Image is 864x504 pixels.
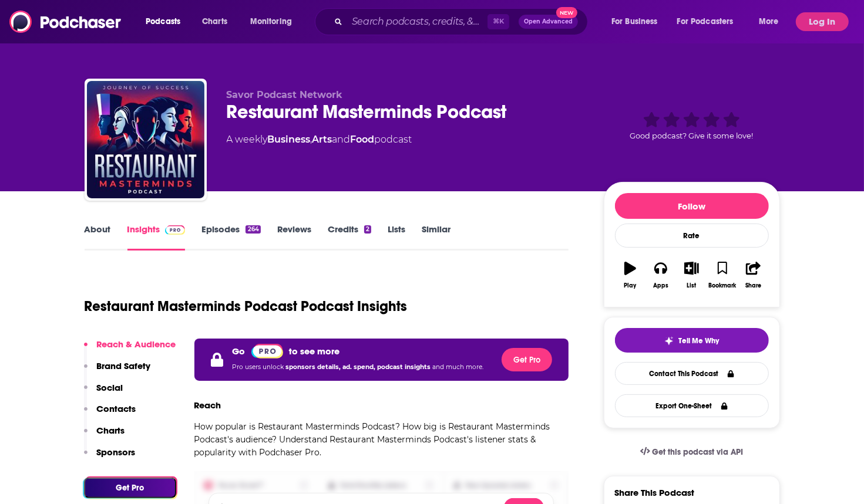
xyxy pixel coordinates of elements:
[630,131,754,140] span: Good podcast? Give it some love!
[615,254,646,296] button: Play
[624,282,636,289] div: Play
[233,346,246,357] p: Go
[488,14,509,29] span: ⌘ K
[137,12,196,31] button: open menu
[84,478,176,498] button: Get Pro
[615,328,769,353] button: tell me why sparkleTell Me Why
[678,336,719,346] span: Tell Me Why
[631,438,753,466] a: Get this podcast via API
[556,7,577,18] span: New
[268,134,311,145] a: Business
[84,403,136,425] button: Contacts
[227,89,343,100] span: Savor Podcast Network
[611,13,658,30] span: For Business
[201,224,260,251] a: Episodes264
[347,12,488,31] input: Search podcasts, credits, & more...
[165,225,186,235] img: Podchaser Pro
[676,254,707,296] button: List
[604,89,780,162] div: Good podcast? Give it some love!
[364,225,371,234] div: 2
[251,343,284,358] a: Pro website
[87,81,204,198] img: Restaurant Masterminds Podcast
[615,394,769,417] button: Export One-Sheet
[751,12,794,31] button: open menu
[615,362,769,385] a: Contact This Podcast
[519,15,578,29] button: Open AdvancedNew
[289,346,339,357] p: to see more
[246,225,260,234] div: 264
[332,134,351,145] span: and
[194,400,221,411] h3: Reach
[707,254,738,296] button: Bookmark
[652,447,743,457] span: Get this podcast via API
[796,12,849,31] button: Log In
[502,348,552,371] button: Get Pro
[84,447,136,468] button: Sponsors
[97,403,136,414] p: Contacts
[233,358,484,376] p: Pro users unlock and much more.
[194,12,234,31] a: Charts
[687,282,697,289] div: List
[97,447,136,458] p: Sponsors
[194,420,569,459] p: How popular is Restaurant Masterminds Podcast? How big is Restaurant Masterminds Podcast's audien...
[738,254,768,296] button: Share
[422,224,451,251] a: Similar
[85,297,408,315] h1: Restaurant Masterminds Podcast Podcast Insights
[97,382,123,393] p: Social
[615,224,769,248] div: Rate
[646,254,676,296] button: Apps
[664,336,674,346] img: tell me why sparkle
[277,224,311,251] a: Reviews
[84,339,176,360] button: Reach & Audience
[312,134,332,145] a: Arts
[250,13,292,30] span: Monitoring
[251,344,284,358] img: Podchaser Pro
[615,193,769,219] button: Follow
[97,425,125,436] p: Charts
[670,12,751,31] button: open menu
[311,134,312,145] span: ,
[745,282,761,289] div: Share
[653,282,668,289] div: Apps
[328,224,371,251] a: Credits2
[524,19,573,25] span: Open Advanced
[202,13,227,30] span: Charts
[603,12,673,31] button: open menu
[97,360,151,371] p: Brand Safety
[351,134,375,145] a: Food
[84,382,123,404] button: Social
[84,425,125,447] button: Charts
[388,224,405,251] a: Lists
[85,224,111,251] a: About
[227,133,412,147] div: A weekly podcast
[127,224,186,251] a: InsightsPodchaser Pro
[242,12,307,31] button: open menu
[97,339,176,350] p: Reach & Audience
[9,11,122,33] img: Podchaser - Follow, Share and Rate Podcasts
[326,8,599,35] div: Search podcasts, credits, & more...
[286,363,433,371] span: sponsors details, ad. spend, podcast insights
[677,13,734,30] span: For Podcasters
[146,13,180,30] span: Podcasts
[708,282,736,289] div: Bookmark
[759,13,779,30] span: More
[615,487,695,498] h3: Share This Podcast
[84,360,151,382] button: Brand Safety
